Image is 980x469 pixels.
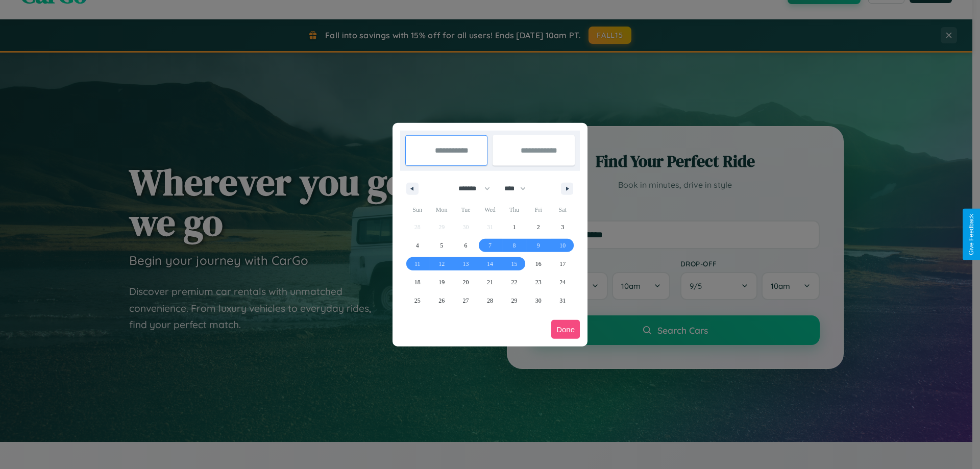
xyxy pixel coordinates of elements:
[454,255,478,273] button: 13
[551,202,575,218] span: Sat
[454,291,478,310] button: 27
[478,202,502,218] span: Wed
[438,273,445,291] span: 19
[502,291,526,310] button: 29
[526,255,550,273] button: 16
[551,291,575,310] button: 31
[511,273,517,291] span: 22
[551,236,575,255] button: 10
[478,236,502,255] button: 7
[559,236,566,255] span: 10
[487,291,493,310] span: 28
[535,255,542,273] span: 16
[414,291,421,310] span: 25
[478,273,502,291] button: 21
[551,273,575,291] button: 24
[414,255,421,273] span: 11
[429,255,453,273] button: 12
[416,236,419,255] span: 4
[559,291,566,310] span: 31
[526,291,550,310] button: 30
[526,273,550,291] button: 23
[440,236,443,255] span: 5
[454,236,478,255] button: 6
[405,291,429,310] button: 25
[414,273,421,291] span: 18
[488,236,492,255] span: 7
[968,214,975,255] div: Give Feedback
[559,273,566,291] span: 24
[405,255,429,273] button: 11
[559,255,566,273] span: 17
[464,236,468,255] span: 6
[438,291,445,310] span: 26
[502,236,526,255] button: 8
[463,291,469,310] span: 27
[535,273,542,291] span: 23
[526,218,550,236] button: 2
[502,218,526,236] button: 1
[463,273,469,291] span: 20
[429,202,453,218] span: Mon
[502,255,526,273] button: 15
[429,291,453,310] button: 26
[511,255,517,273] span: 15
[537,218,540,236] span: 2
[429,236,453,255] button: 5
[526,202,550,218] span: Fri
[502,202,526,218] span: Thu
[512,236,516,255] span: 8
[502,273,526,291] button: 22
[438,255,445,273] span: 12
[551,320,580,339] button: Done
[537,236,540,255] span: 9
[511,291,517,310] span: 29
[405,236,429,255] button: 4
[405,202,429,218] span: Sun
[512,218,516,236] span: 1
[454,273,478,291] button: 20
[478,291,502,310] button: 28
[551,218,575,236] button: 3
[526,236,550,255] button: 9
[487,255,493,273] span: 14
[454,202,478,218] span: Tue
[561,218,564,236] span: 3
[551,255,575,273] button: 17
[487,273,493,291] span: 21
[463,255,469,273] span: 13
[535,291,542,310] span: 30
[478,255,502,273] button: 14
[405,273,429,291] button: 18
[429,273,453,291] button: 19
